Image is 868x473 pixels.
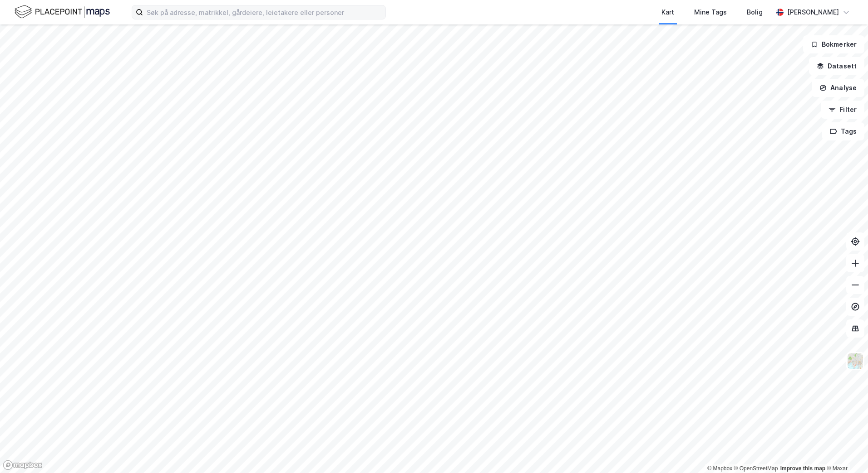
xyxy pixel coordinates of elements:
div: [PERSON_NAME] [787,7,839,18]
div: Kontrollprogram for chat [823,430,868,473]
div: Mine Tags [694,7,727,18]
div: Bolig [747,7,763,18]
input: Søk på adresse, matrikkel, gårdeiere, leietakere eller personer [143,5,385,19]
div: Kart [661,7,674,18]
img: logo.f888ab2527a4732fd821a326f86c7f29.svg [15,4,110,20]
iframe: Chat Widget [823,430,868,473]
